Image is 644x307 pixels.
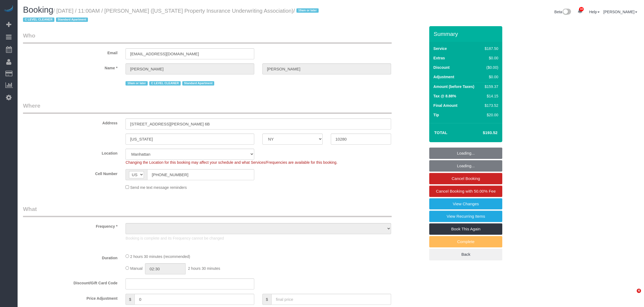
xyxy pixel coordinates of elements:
[433,55,445,61] label: Extras
[467,131,497,135] h4: $193.52
[23,32,392,44] legend: Who
[483,65,498,70] div: ($0.00)
[130,185,187,190] span: Send me text message reminders
[262,294,271,305] span: $
[483,46,498,51] div: $187.50
[433,93,456,99] label: Tax @ 8.88%
[433,103,457,108] label: Final Amount
[433,46,447,51] label: Service
[19,149,121,156] label: Location
[126,81,148,86] span: 10am or later
[483,74,498,80] div: $0.00
[433,65,450,70] label: Discount
[126,63,254,74] input: First Name
[429,211,502,222] a: View Recurring Items
[483,55,498,61] div: $0.00
[19,118,121,126] label: Address
[483,103,498,108] div: $173.52
[554,10,571,14] a: Beta
[126,236,391,241] p: Booking is complete and its Frequency cannot be changed
[331,134,391,145] input: Zip Code
[19,169,121,176] label: Cell Number
[483,112,498,118] div: $20.00
[126,134,254,145] input: City
[19,63,121,71] label: Name *
[433,112,439,118] label: Tip
[603,10,637,14] a: [PERSON_NAME]
[483,84,498,89] div: $159.37
[626,289,639,302] iframe: Intercom live chat
[23,205,392,217] legend: What
[126,160,337,165] span: Changing the Location for this booking may affect your schedule and what Services/Frequencies are...
[130,266,143,271] span: Manual
[429,198,502,210] a: View Changes
[23,8,320,23] small: / [DATE] / 11:00AM / [PERSON_NAME] ([US_STATE] Property Insurance Underwriting Association)
[130,254,190,259] span: 2 hours 30 minutes (recommended)
[3,5,14,13] img: Automaid Logo
[19,294,121,301] label: Price Adjustment
[56,18,88,22] span: Standard Apartment
[429,186,502,197] a: Cancel Booking with 50.00% Fee
[429,249,502,260] a: Back
[433,84,474,89] label: Amount (before Taxes)
[19,222,121,229] label: Frequency *
[126,48,254,59] input: Email
[296,8,319,13] span: 10am or later
[271,294,391,305] input: final price
[429,173,502,184] a: Cancel Booking
[149,81,181,86] span: C LEVEL CLEANER
[147,169,254,180] input: Cell Number
[19,48,121,56] label: Email
[19,278,121,286] label: Discount/Gift Card Code
[436,189,496,193] span: Cancel Booking with 50.00% Fee
[262,63,391,74] input: Last Name
[23,5,53,15] span: Booking
[483,93,498,99] div: $14.15
[434,31,500,37] h3: Summary
[589,10,600,14] a: Help
[579,7,584,11] span: 10
[434,130,447,135] strong: Total
[575,5,585,17] a: 10
[637,289,641,293] span: 4
[429,223,502,235] a: Book This Again
[19,253,121,261] label: Duration
[188,266,220,271] span: 2 hours 30 minutes
[433,74,454,80] label: Adjustment
[182,81,214,86] span: Standard Apartment
[23,18,54,22] span: C LEVEL CLEANER
[562,9,571,16] img: New interface
[23,102,392,114] legend: Where
[126,294,134,305] span: $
